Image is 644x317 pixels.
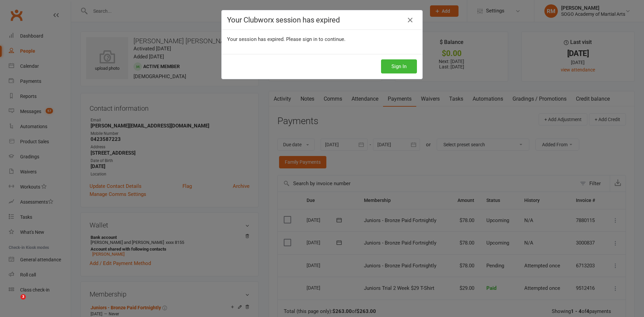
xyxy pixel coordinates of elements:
span: Your session has expired. Please sign in to continue. [227,36,345,42]
h4: Your Clubworx session has expired [227,16,417,24]
a: Close [405,15,416,25]
iframe: Intercom live chat [7,294,23,310]
span: 3 [20,294,26,300]
button: Sign In [381,59,417,73]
